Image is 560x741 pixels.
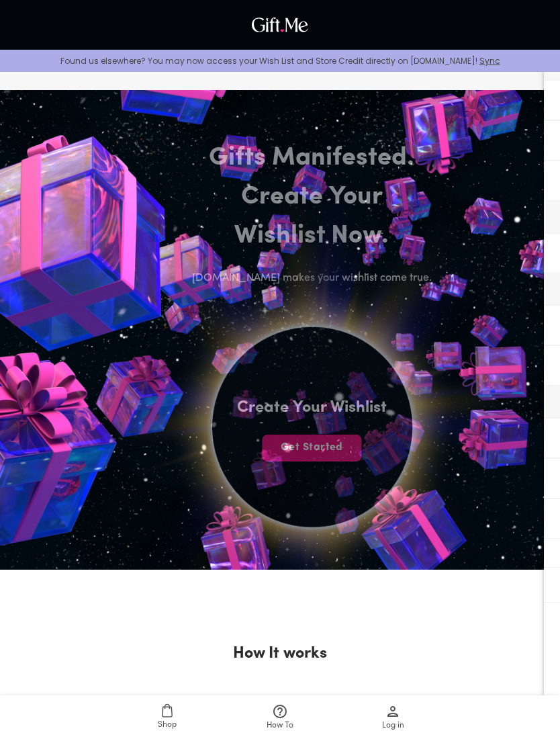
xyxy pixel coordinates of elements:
[158,719,177,732] span: Shop
[11,55,549,67] p: Found us elsewhere? You may now access your Wish List and Store Credit directly on [DOMAIN_NAME]!
[479,55,500,67] a: Sync
[172,139,451,178] h2: Gifts Manifested.
[233,643,327,664] h2: How It works
[111,695,224,741] a: Shop
[64,179,559,674] img: hero_sun_mobile.png
[262,440,361,455] span: Get Started
[224,695,336,741] a: How To
[262,435,361,462] button: Get Started
[267,720,293,732] span: How To
[237,397,387,419] h4: Create Your Wishlist
[382,720,404,732] span: Log in
[248,14,312,36] img: GiftMe Logo
[336,695,449,741] a: Log in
